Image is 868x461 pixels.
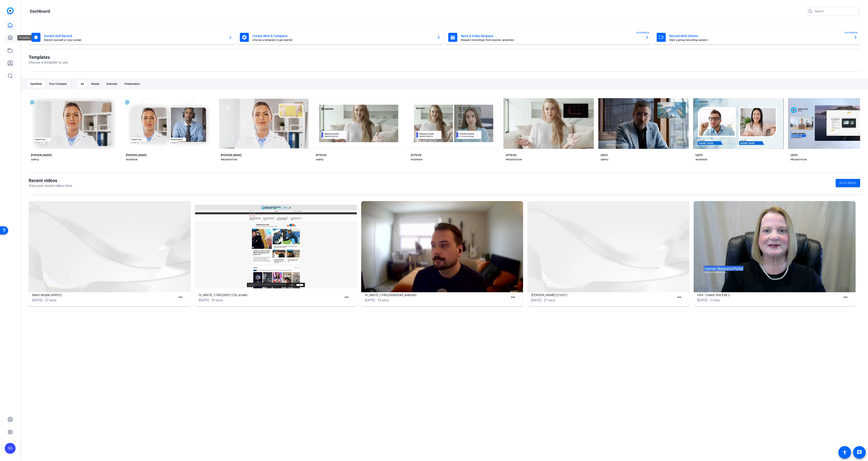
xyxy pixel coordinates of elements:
[411,158,422,162] div: INTERVIEW
[857,450,862,455] mat-icon: message
[30,9,50,14] h1: Dashboard
[32,292,176,298] h1: Matti Simple (49852)
[601,158,609,162] div: SIMPLE
[669,39,850,41] mat-card-subtitle: Start a group recording session
[104,80,120,88] div: Interview
[44,39,225,41] mat-card-subtitle: Record yourself or your screen
[411,153,421,157] div: ATTICUS
[252,39,433,41] mat-card-subtitle: Choose a template to get started
[221,158,237,162] div: PRESENTATION
[344,295,349,300] mat-icon: more_horiz
[178,295,183,300] mat-icon: more_horiz
[5,443,16,454] div: SG
[237,30,443,45] button: Create With A TemplateChoose a template to get started
[28,80,45,88] div: OpenReel
[361,201,523,292] img: IV_48670_1749226965240_webcam
[815,9,855,14] input: Search
[510,295,516,300] mat-icon: more_horiz
[654,30,860,45] button: Record With OthersStart a group recording sessionENTERPRISE
[636,31,649,34] span: ENTERPRISE
[126,158,138,162] div: INTERVIEW
[790,158,807,162] div: PRESENTATION
[45,298,57,302] span: 27 secs
[46,80,70,88] div: Your Company
[842,450,847,455] mat-icon: accessibility
[29,201,191,292] img: Matti Simple (49852)
[211,298,223,302] span: 10 secs
[195,201,357,292] img: IV_48670_1749228521128_screen
[531,298,541,302] span: [DATE]
[126,153,146,157] div: [PERSON_NAME]
[29,178,72,183] h1: Recent videos
[29,183,72,188] p: View your recent videos here
[506,153,516,157] div: ATTICUS
[365,298,375,302] span: [DATE]
[252,33,433,39] mat-card-title: Create With A Template
[316,153,326,157] div: ATTICUS
[790,153,797,157] div: LEEVI
[29,55,68,60] h1: Templates
[31,158,39,162] div: SIMPLE
[17,35,32,40] div: Projects
[845,31,858,34] span: ENTERPRISE
[696,158,707,162] div: INTERVIEW
[544,298,555,302] span: 27 secs
[88,80,102,88] div: Simple
[316,158,324,162] div: SIMPLE
[221,153,241,157] div: [PERSON_NAME]
[694,201,856,292] img: HFA - Create Test Edit 2
[29,60,68,65] p: Choose a template to use
[506,158,522,162] div: PRESENTATION
[843,295,848,300] mat-icon: more_horiz
[710,298,720,302] span: 3 mins
[32,298,42,302] span: [DATE]
[377,298,389,302] span: 15 secs
[677,295,682,300] mat-icon: more_horiz
[199,298,209,302] span: [DATE]
[461,39,642,41] mat-card-subtitle: Request recordings from anyone, anywhere
[31,153,52,157] div: [PERSON_NAME]
[122,80,143,88] div: Presentation
[601,153,608,157] div: LEEVI
[29,30,235,45] button: Instant Self RecordRecord yourself or your screen
[461,33,642,39] mat-card-title: Send A Video Request
[697,292,841,298] h1: HFA - Create Test Edit 2
[528,201,689,292] img: Matti Simple (21631)
[697,298,708,302] span: [DATE]
[199,292,342,298] h1: IV_48670_1749228521128_screen
[7,7,14,14] img: blue-gradient.svg
[44,33,225,39] mat-card-title: Instant Self Record
[446,30,652,45] button: Send A Video RequestRequest recordings from anyone, anywhereENTERPRISE
[669,33,850,39] mat-card-title: Record With Others
[696,153,703,157] div: LEEVI
[531,292,675,298] h1: [PERSON_NAME] (21631)
[365,292,508,298] h1: IV_48670_1749226965240_webcam
[78,80,87,88] div: All
[839,181,856,185] span: Go to library
[836,179,860,187] a: Go to library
